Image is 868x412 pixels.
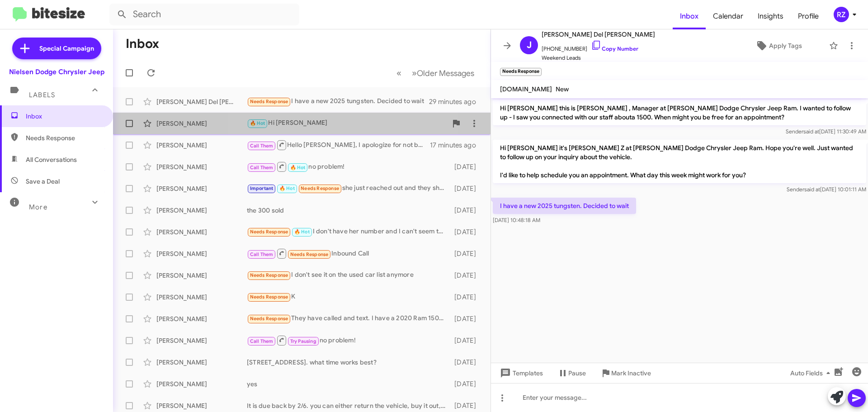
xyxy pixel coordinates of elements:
[250,185,274,191] span: Important
[247,313,450,324] div: They have called and text. I have a 2020 Ram 1500. I am upside down about $6k. My wife has a 2018...
[787,186,866,193] span: Sender [DATE] 10:01:11 AM
[156,162,247,171] div: [PERSON_NAME]
[250,99,288,104] span: Needs Response
[550,365,593,381] button: Pause
[26,112,103,121] span: Inbox
[156,119,247,128] div: [PERSON_NAME]
[732,38,825,54] button: Apply Tags
[500,68,542,76] small: Needs Response
[126,37,159,51] h1: Inbox
[786,128,866,135] span: Sender [DATE] 11:30:49 AM
[450,227,483,237] div: [DATE]
[396,67,401,79] span: «
[450,379,483,388] div: [DATE]
[450,336,483,345] div: [DATE]
[290,338,316,344] span: Try Pausing
[450,162,483,171] div: [DATE]
[498,365,543,381] span: Templates
[290,251,329,257] span: Needs Response
[450,249,483,258] div: [DATE]
[12,38,101,59] a: Special Campaign
[417,68,474,78] span: Older Messages
[247,161,450,172] div: no problem!
[156,358,247,367] div: [PERSON_NAME]
[247,379,450,388] div: yes
[673,3,706,29] a: Inbox
[250,294,288,300] span: Needs Response
[593,365,658,381] button: Mark Inactive
[156,379,247,388] div: [PERSON_NAME]
[493,100,866,125] p: Hi [PERSON_NAME] this is [PERSON_NAME] , Manager at [PERSON_NAME] Dodge Chrysler Jeep Ram. I want...
[493,140,866,183] p: Hi [PERSON_NAME] it's [PERSON_NAME] Z at [PERSON_NAME] Dodge Chrysler Jeep Ram. Hope you're well....
[250,251,274,257] span: Call Them
[279,185,295,191] span: 🔥 Hot
[109,4,299,25] input: Search
[450,293,483,302] div: [DATE]
[430,141,483,150] div: 17 minutes ago
[250,338,274,344] span: Call Them
[250,229,288,235] span: Needs Response
[290,165,306,170] span: 🔥 Hot
[247,96,429,107] div: I have a new 2025 tungsten. Decided to wait
[26,133,103,142] span: Needs Response
[527,38,532,52] span: J
[450,206,483,215] div: [DATE]
[769,38,802,54] span: Apply Tags
[803,128,819,135] span: said at
[247,139,430,151] div: Hello [PERSON_NAME], I apologize for not being able to take your call. We are closed [DATE]. I wi...
[156,141,247,150] div: [PERSON_NAME]
[834,7,849,22] div: RZ
[156,271,247,280] div: [PERSON_NAME]
[450,184,483,193] div: [DATE]
[247,292,450,302] div: K
[250,143,274,149] span: Call Them
[247,358,450,367] div: [STREET_ADDRESS]. what time works best?
[450,358,483,367] div: [DATE]
[250,165,274,170] span: Call Them
[26,155,77,164] span: All Conversations
[156,249,247,258] div: [PERSON_NAME]
[247,227,450,237] div: I don't have her number and I can't seem to find the email for some reason. Maybe I deleted it ac...
[29,203,47,211] span: More
[542,29,655,40] span: [PERSON_NAME] Del [PERSON_NAME]
[791,3,826,29] a: Profile
[250,120,265,126] span: 🔥 Hot
[9,67,104,76] div: Nielsen Dodge Chrysler Jeep
[156,206,247,215] div: [PERSON_NAME]
[294,229,310,235] span: 🔥 Hot
[156,401,247,410] div: [PERSON_NAME]
[156,97,247,106] div: [PERSON_NAME] Del [PERSON_NAME]
[156,336,247,345] div: [PERSON_NAME]
[491,365,550,381] button: Templates
[804,186,820,193] span: said at
[542,40,655,53] span: [PHONE_NUMBER]
[412,67,417,79] span: »
[450,271,483,280] div: [DATE]
[611,365,651,381] span: Mark Inactive
[493,217,540,223] span: [DATE] 10:48:18 AM
[542,53,655,62] span: Weekend Leads
[247,206,450,215] div: the 300 sold
[783,365,841,381] button: Auto Fields
[156,314,247,323] div: [PERSON_NAME]
[250,272,288,278] span: Needs Response
[500,85,552,93] span: [DOMAIN_NAME]
[247,270,450,280] div: I don't see it on the used car list anymore
[706,3,750,29] a: Calendar
[392,64,480,82] nav: Page navigation example
[39,44,94,53] span: Special Campaign
[247,183,450,194] div: she just reached out and they should be coming soon
[247,248,450,259] div: Inbound Call
[750,3,791,29] a: Insights
[493,198,636,214] p: I have a new 2025 tungsten. Decided to wait
[568,365,586,381] span: Pause
[450,401,483,410] div: [DATE]
[156,293,247,302] div: [PERSON_NAME]
[250,316,288,322] span: Needs Response
[247,118,447,128] div: Hi [PERSON_NAME]
[826,7,858,22] button: RZ
[406,64,480,82] button: Next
